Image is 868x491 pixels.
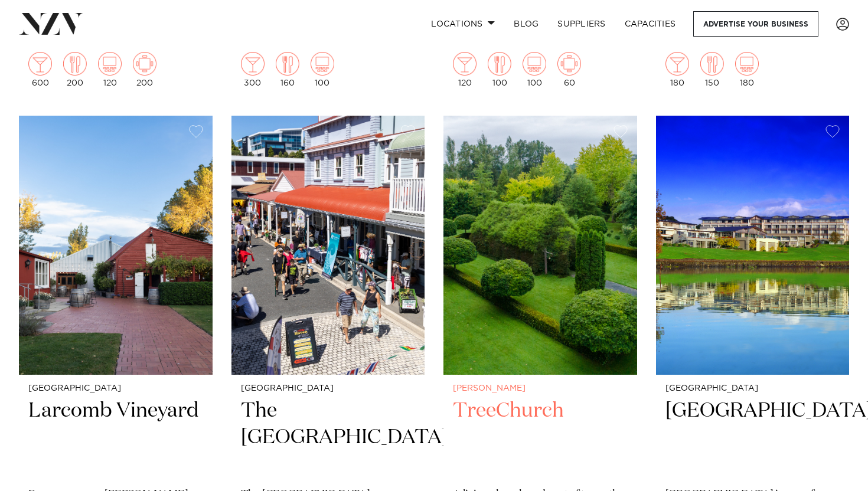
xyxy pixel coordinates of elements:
[311,52,334,87] div: 100
[488,52,511,87] div: 100
[504,11,548,37] a: BLOG
[241,52,265,76] img: cocktail.png
[28,398,203,477] h2: Larcomb Vineyard
[133,52,156,87] div: 200
[63,52,87,76] img: dining.png
[557,52,581,87] div: 60
[98,52,122,87] div: 120
[28,52,52,76] img: cocktail.png
[523,52,546,87] div: 100
[241,384,416,393] small: [GEOGRAPHIC_DATA]
[63,52,87,87] div: 200
[557,52,581,76] img: meeting.png
[735,52,759,76] img: theatre.png
[133,52,156,76] img: meeting.png
[665,52,689,76] img: cocktail.png
[523,52,546,76] img: theatre.png
[488,52,511,76] img: dining.png
[241,52,265,87] div: 300
[276,52,299,76] img: dining.png
[19,13,83,34] img: nzv-logo.png
[548,11,615,37] a: SUPPLIERS
[665,398,840,477] h2: [GEOGRAPHIC_DATA]
[700,52,724,87] div: 150
[98,52,122,76] img: theatre.png
[453,52,477,87] div: 120
[615,11,686,37] a: Capacities
[665,52,689,87] div: 180
[311,52,334,76] img: theatre.png
[241,398,416,477] h2: The [GEOGRAPHIC_DATA]
[276,52,299,87] div: 160
[422,11,504,37] a: Locations
[693,11,818,37] a: Advertise your business
[665,384,840,393] small: [GEOGRAPHIC_DATA]
[28,384,203,393] small: [GEOGRAPHIC_DATA]
[453,52,477,76] img: cocktail.png
[28,52,52,87] div: 600
[735,52,759,87] div: 180
[700,52,724,76] img: dining.png
[453,384,628,393] small: [PERSON_NAME]
[453,398,628,477] h2: TreeChurch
